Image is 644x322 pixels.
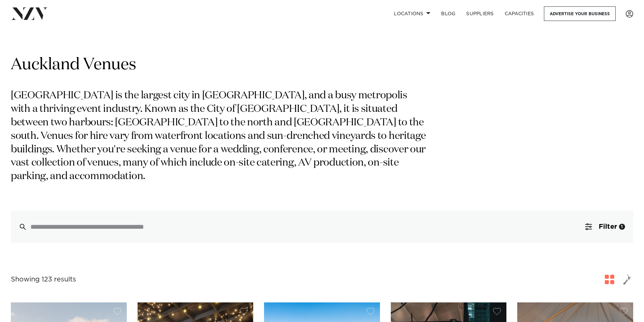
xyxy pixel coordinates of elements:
[461,6,499,21] a: SUPPLIERS
[499,6,540,21] a: Capacities
[11,54,633,76] h1: Auckland Venues
[11,274,76,285] div: Showing 123 results
[599,223,617,230] span: Filter
[436,6,461,21] a: BLOG
[388,6,436,21] a: Locations
[11,89,429,183] p: [GEOGRAPHIC_DATA] is the largest city in [GEOGRAPHIC_DATA], and a busy metropolis with a thriving...
[11,7,48,20] img: nzv-logo.png
[577,210,633,243] button: Filter1
[619,224,625,230] div: 1
[544,6,616,21] a: Advertise your business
